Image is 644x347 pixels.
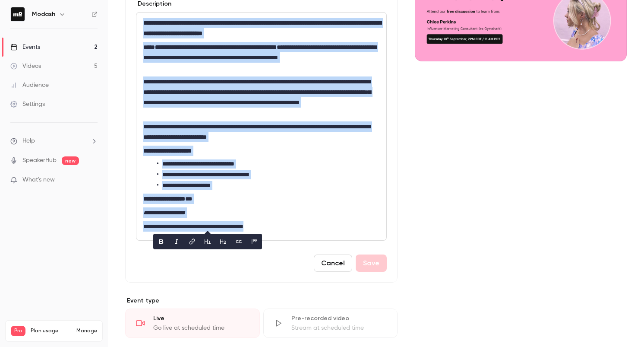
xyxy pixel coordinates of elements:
[153,314,249,323] div: Live
[125,296,398,305] p: Event type
[22,156,57,165] a: SpeakerHub
[10,137,98,146] li: help-dropdown-opener
[22,137,35,146] span: Help
[185,235,199,248] button: link
[32,10,55,19] h6: Modash
[11,326,25,336] span: Pro
[314,255,352,272] button: Cancel
[154,235,168,248] button: bold
[22,175,55,185] span: What's new
[136,12,387,241] section: description
[170,235,183,248] button: italic
[153,324,249,332] div: Go live at scheduled time
[76,328,97,334] a: Manage
[10,43,40,51] div: Events
[291,324,387,332] div: Stream at scheduled time
[10,62,41,70] div: Videos
[263,309,398,338] div: Pre-recorded videoStream at scheduled time
[10,100,45,108] div: Settings
[62,156,79,165] span: new
[247,235,261,248] button: blockquote
[10,81,49,89] div: Audience
[125,309,260,338] div: LiveGo live at scheduled time
[31,328,71,334] span: Plan usage
[11,7,25,21] img: Modash
[136,13,386,240] div: editor
[291,314,387,323] div: Pre-recorded video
